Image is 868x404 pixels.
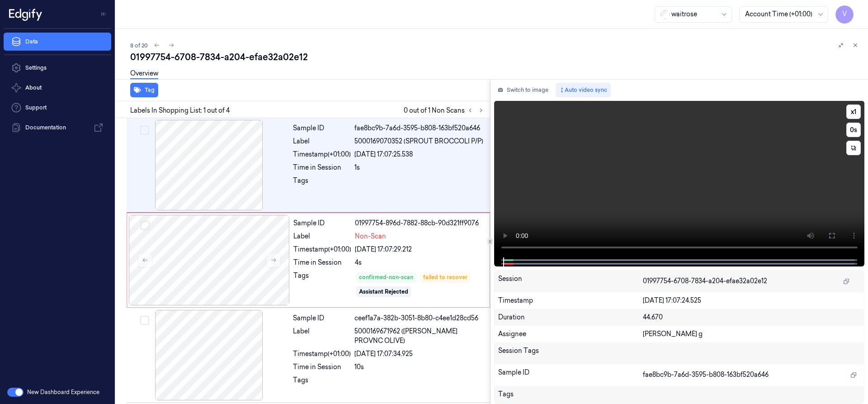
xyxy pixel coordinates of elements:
button: Auto video sync [556,83,611,97]
div: ceef1a7a-382b-3051-8b80-c4ee1d28cd56 [354,314,485,323]
button: V [835,5,854,24]
button: 0s [846,123,861,137]
button: Select row [140,316,149,325]
div: Time in Session [293,362,351,372]
span: 0 out of 1 Non Scans [404,105,486,116]
div: Timestamp [498,296,643,305]
div: Sample ID [293,219,351,228]
div: confirmed-non-scan [359,273,413,281]
div: Tags [498,390,643,404]
div: [DATE] 17:07:25.538 [354,150,485,159]
div: 01997754-6708-7834-a204-efae32a02e12 [130,51,861,63]
div: Tags [293,271,351,298]
a: Support [4,99,111,117]
div: Assignee [498,329,643,339]
div: Sample ID [498,368,643,382]
div: [DATE] 17:07:24.525 [643,296,860,305]
div: Timestamp (+01:00) [293,150,351,159]
div: 01997754-896d-7882-88cb-90d321ff9076 [355,219,484,228]
div: 44.670 [643,313,860,322]
div: Timestamp (+01:00) [293,245,351,254]
button: Tag [130,83,158,97]
a: Overview [130,69,158,79]
div: Label [293,327,351,346]
div: [DATE] 17:07:34.925 [354,349,485,359]
span: 01997754-6708-7834-a204-efae32a02e12 [643,276,767,286]
div: [DATE] 17:07:29.212 [355,245,484,254]
button: Select row [141,221,150,230]
button: Switch to image [494,83,552,97]
button: About [4,79,111,97]
div: 4s [355,258,484,267]
button: Select row [140,126,149,135]
a: Settings [4,59,111,77]
div: [PERSON_NAME] g [643,329,860,339]
div: Tags [293,375,351,390]
span: fae8bc9b-7a6d-3595-b808-163bf520a646 [643,370,769,380]
div: failed to recover [423,273,467,281]
div: Session [498,274,643,289]
div: Label [293,137,351,146]
div: Sample ID [293,314,351,323]
div: 1s [354,163,485,172]
span: Non-Scan [355,232,386,241]
div: Time in Session [293,163,351,172]
span: 5000169070352 (SPROUT BROCCOLI P/P) [354,137,483,146]
div: Label [293,232,351,241]
a: Data [4,33,111,51]
div: Duration [498,313,643,322]
div: Session Tags [498,346,643,361]
div: Assistant Rejected [359,288,408,296]
div: Sample ID [293,124,351,133]
a: Documentation [4,119,111,137]
span: Labels In Shopping List: 1 out of 4 [130,106,230,115]
div: Timestamp (+01:00) [293,349,351,359]
button: x1 [846,105,861,119]
div: Tags [293,176,351,190]
div: Time in Session [293,258,351,267]
button: Toggle Navigation [97,7,111,21]
span: 8 of 20 [130,42,148,49]
div: 10s [354,362,485,372]
span: 5000169671962 ([PERSON_NAME] PROVNC OLIVE) [354,327,485,346]
div: fae8bc9b-7a6d-3595-b808-163bf520a646 [354,124,485,133]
